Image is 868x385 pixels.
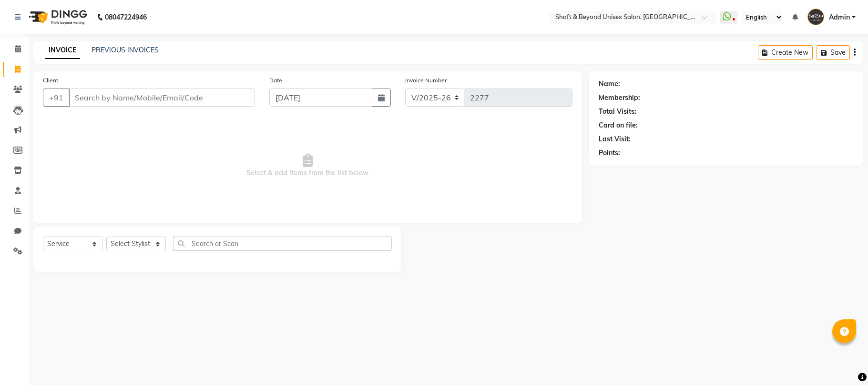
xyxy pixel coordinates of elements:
[24,4,90,30] img: logo
[758,45,813,60] button: Create New
[43,118,572,213] span: Select & add items from the list below
[105,4,147,30] b: 08047224946
[43,89,70,107] button: +91
[599,93,640,103] div: Membership:
[69,89,255,107] input: Search by Name/Mobile/Email/Code
[92,46,159,54] a: PREVIOUS INVOICES
[43,76,58,85] label: Client
[45,42,80,59] a: INVOICE
[599,120,638,130] div: Card on file:
[817,45,850,60] button: Save
[599,134,631,144] div: Last Visit:
[405,76,447,85] label: Invoice Number
[807,9,824,25] img: Admin
[599,79,620,89] div: Name:
[269,76,282,85] label: Date
[173,236,392,251] input: Search or Scan
[599,148,620,158] div: Points:
[828,347,858,375] iframe: chat widget
[599,107,636,117] div: Total Visits:
[829,12,850,22] span: Admin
